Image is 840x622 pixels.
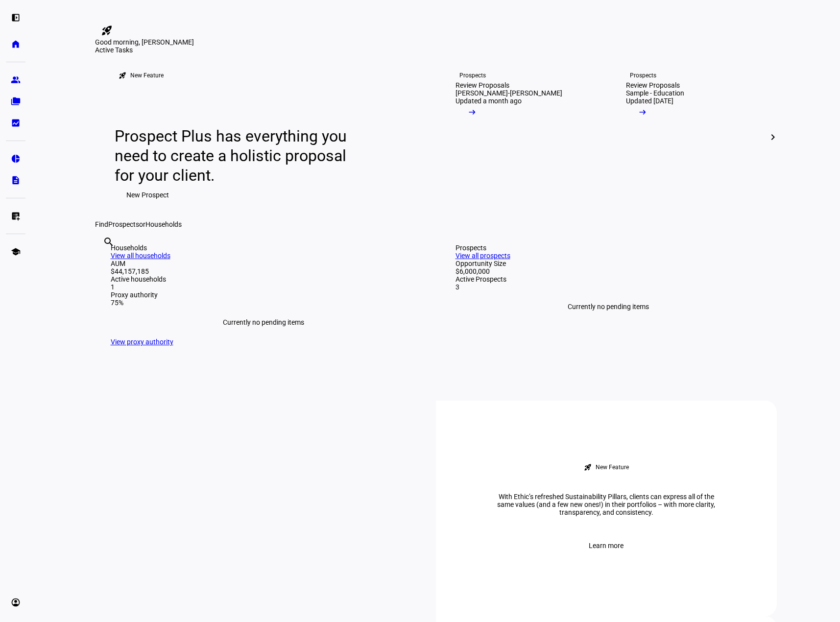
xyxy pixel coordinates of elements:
[111,252,170,260] a: View all households
[626,81,680,89] div: Review Proposals
[111,267,416,275] div: $44,157,185
[596,463,629,471] div: New Feature
[484,493,729,516] div: With Ethic’s refreshed Sustainability Pillars, clients can express all of the same values (and a ...
[145,220,182,228] span: Households
[626,89,684,97] div: Sample - Education
[6,170,25,190] a: description
[589,536,624,555] span: Learn more
[767,131,779,143] mat-icon: chevron_right
[95,46,777,54] div: Active Tasks
[111,291,416,299] div: Proxy authority
[11,39,21,49] eth-mat-symbol: home
[456,291,761,322] div: Currently no pending items
[115,126,356,185] div: Prospect Plus has everything you need to create a holistic proposal for your client.
[456,244,761,252] div: Prospects
[95,220,777,228] div: Find or
[11,118,21,128] eth-mat-symbol: bid_landscape
[456,89,562,97] div: [PERSON_NAME]-[PERSON_NAME]
[626,97,673,105] div: Updated [DATE]
[11,96,21,106] eth-mat-symbol: folder_copy
[456,97,522,105] div: Updated a month ago
[456,275,761,283] div: Active Prospects
[119,72,126,79] mat-icon: rocket_launch
[6,70,25,90] a: group
[111,299,416,307] div: 75%
[6,113,25,133] a: bid_landscape
[6,34,25,54] a: home
[456,283,761,291] div: 3
[456,252,510,260] a: View all prospects
[11,13,21,23] eth-mat-symbol: left_panel_open
[577,536,635,555] button: Learn more
[111,244,416,252] div: Households
[6,92,25,111] a: folder_copy
[6,149,25,168] a: pie_chart
[11,175,21,185] eth-mat-symbol: description
[111,275,416,283] div: Active households
[11,247,21,257] eth-mat-symbol: school
[630,72,656,79] div: Prospects
[638,107,648,117] mat-icon: arrow_right_alt
[111,283,416,291] div: 1
[111,260,416,267] div: AUM
[111,338,173,346] a: View proxy authority
[11,75,21,85] eth-mat-symbol: group
[115,185,181,205] button: New Prospect
[108,220,139,228] span: Prospects
[95,38,777,46] div: Good morning, [PERSON_NAME]
[467,107,477,117] mat-icon: arrow_right_alt
[11,211,21,221] eth-mat-symbol: list_alt_add
[456,81,509,89] div: Review Proposals
[130,72,164,79] div: New Feature
[111,307,416,338] div: Currently no pending items
[456,267,761,275] div: $6,000,000
[126,185,169,205] span: New Prospect
[440,54,602,220] a: ProspectsReview Proposals[PERSON_NAME]-[PERSON_NAME]Updated a month ago
[103,236,115,248] mat-icon: search
[459,72,486,79] div: Prospects
[101,24,113,36] mat-icon: rocket_launch
[103,249,105,261] input: Enter name of prospect or household
[11,154,21,164] eth-mat-symbol: pie_chart
[610,54,773,220] a: ProspectsReview ProposalsSample - EducationUpdated [DATE]
[11,598,21,607] eth-mat-symbol: account_circle
[584,463,592,471] mat-icon: rocket_launch
[456,260,761,267] div: Opportunity Size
